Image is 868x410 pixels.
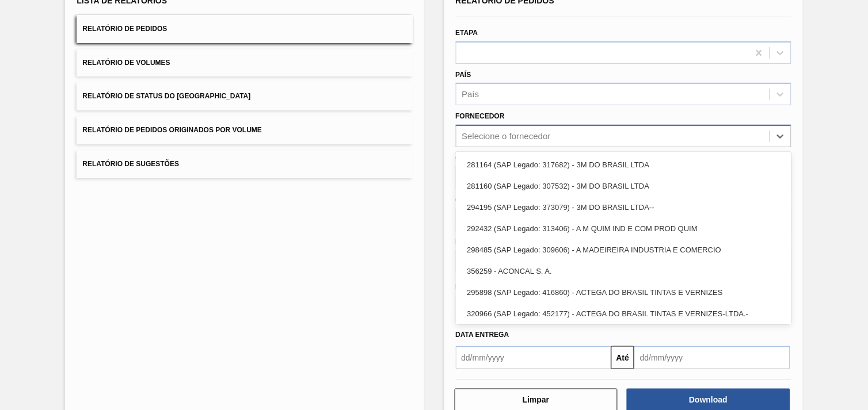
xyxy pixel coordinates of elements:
[77,15,412,43] button: Relatório de Pedidos
[82,92,250,100] span: Relatório de Status do [GEOGRAPHIC_DATA]
[77,82,412,110] button: Relatório de Status do [GEOGRAPHIC_DATA]
[456,282,791,303] div: 295898 (SAP Legado: 416860) - ACTEGA DO BRASIL TINTAS E VERNIZES
[634,346,790,369] input: dd/mm/yyyy
[456,175,791,197] div: 281160 (SAP Legado: 307532) - 3M DO BRASIL LTDA
[456,154,791,175] div: 281164 (SAP Legado: 317682) - 3M DO BRASIL LTDA
[82,25,167,33] span: Relatório de Pedidos
[456,71,471,79] label: País
[456,239,791,260] div: 298485 (SAP Legado: 309606) - A MADEIREIRA INDUSTRIA E COMERCIO
[77,116,412,144] button: Relatório de Pedidos Originados por Volume
[82,59,170,67] span: Relatório de Volumes
[456,331,509,339] span: Data entrega
[611,346,634,369] button: Até
[462,90,479,99] div: País
[82,160,179,168] span: Relatório de Sugestões
[456,303,791,324] div: 320966 (SAP Legado: 452177) - ACTEGA DO BRASIL TINTAS E VERNIZES-LTDA.-
[77,150,412,178] button: Relatório de Sugestões
[456,346,612,369] input: dd/mm/yyyy
[82,126,262,134] span: Relatório de Pedidos Originados por Volume
[77,49,412,77] button: Relatório de Volumes
[456,218,791,239] div: 292432 (SAP Legado: 313406) - A M QUIM IND E COM PROD QUIM
[456,112,505,120] label: Fornecedor
[456,260,791,282] div: 356259 - ACONCAL S. A.
[456,29,478,37] label: Etapa
[462,132,551,141] div: Selecione o fornecedor
[456,197,791,218] div: 294195 (SAP Legado: 373079) - 3M DO BRASIL LTDA--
